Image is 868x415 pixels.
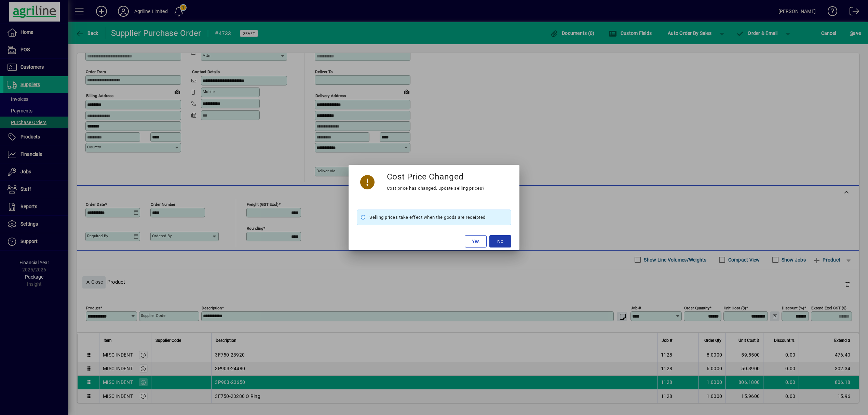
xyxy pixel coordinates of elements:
h3: Cost Price Changed [387,172,464,182]
span: Yes [472,238,479,245]
span: Selling prices take effect when the goods are receipted [369,213,486,222]
div: Cost price has changed. Update selling prices? [387,184,485,192]
button: Yes [465,235,487,247]
span: No [497,238,503,245]
button: No [489,235,511,247]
